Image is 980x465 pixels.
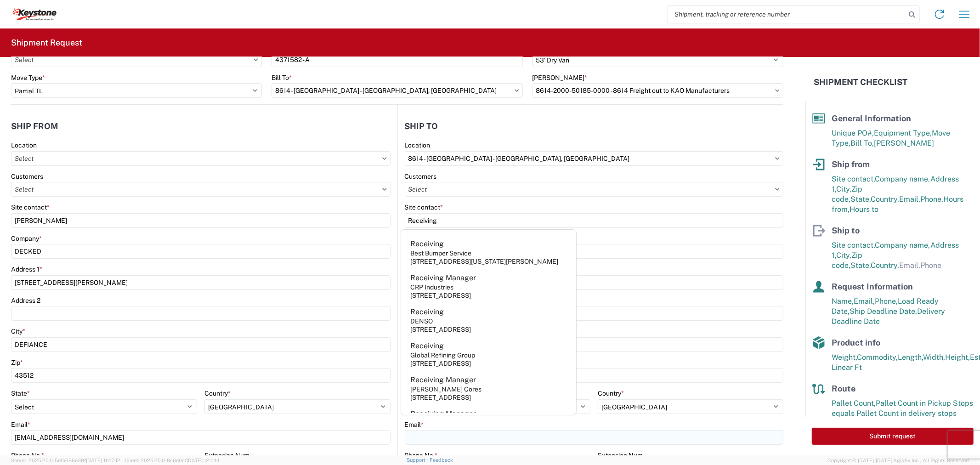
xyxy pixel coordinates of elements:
span: Hours to [850,205,878,214]
div: Receiving Manager [410,409,476,419]
label: Customers [405,172,437,181]
label: Phone No. [405,451,438,459]
input: Shipment, tracking or reference number [668,6,906,23]
input: Select [11,151,391,166]
div: DENSO [410,317,433,325]
a: Feedback [430,457,453,463]
label: Email [405,420,424,429]
span: [DATE] 11:47:12 [86,458,120,463]
label: Bill To [272,74,292,82]
label: Address 1 [11,265,42,273]
div: [PERSON_NAME] Cores [410,385,482,393]
span: [PERSON_NAME] [874,139,934,147]
label: Customers [11,172,43,181]
span: Copyright © [DATE]-[DATE] Agistix Inc., All Rights Reserved [827,456,969,465]
span: Weight, [832,353,857,362]
span: Product info [832,338,880,347]
div: Receiving [410,239,444,249]
span: Ship Deadline Date, [850,307,917,316]
label: Zip [11,358,23,367]
h2: Shipment Request [11,37,82,48]
span: Route [832,384,855,393]
span: Width, [923,353,945,362]
div: Best Bumper Service [410,249,471,257]
span: Commodity, [857,353,898,362]
span: Site contact, [832,241,875,250]
span: Equipment Type, [874,129,932,137]
label: [PERSON_NAME] [532,74,588,82]
label: Country [204,389,231,397]
h2: Ship to [405,122,438,131]
label: City [11,327,25,335]
span: Email, [899,261,920,270]
div: Receiving [410,307,444,317]
label: Extension Num [598,451,643,459]
input: Select [272,83,522,98]
span: State, [850,195,871,204]
span: Phone, [875,297,898,306]
span: Phone [920,261,941,270]
span: Client: 2025.20.0-8c6e0cf [125,458,220,463]
label: Phone No. [11,451,44,459]
span: Company name, [875,175,930,183]
a: Support [407,457,430,463]
label: State [11,389,30,397]
div: Receiving Manager [410,273,476,283]
div: [STREET_ADDRESS] [410,359,471,368]
span: Bill To, [850,139,874,147]
span: Country, [871,261,899,270]
label: Company [11,234,42,243]
input: Select [405,151,784,166]
span: Ship to [832,226,860,235]
label: Site contact [11,203,50,211]
div: Receiving Manager [410,375,476,385]
div: Global Refining Group [410,351,475,359]
span: Unique PO#, [832,129,874,137]
div: [STREET_ADDRESS][US_STATE][PERSON_NAME] [410,257,558,266]
span: Email, [899,195,920,204]
label: Address 2 [11,296,40,305]
span: Pallet Count in Pickup Stops equals Pallet Count in delivery stops [832,399,973,418]
input: Select [532,83,783,98]
span: [DATE] 12:11:14 [187,458,220,463]
div: [STREET_ADDRESS] [410,393,471,402]
input: Select [405,182,784,197]
div: [STREET_ADDRESS] [410,325,471,334]
label: Country [598,389,624,397]
div: CRP Industries [410,283,453,291]
label: Email [11,420,30,429]
label: Location [405,141,431,149]
input: Select [11,182,391,197]
span: Phone, [920,195,943,204]
span: Pallet Count, [832,399,876,408]
div: Receiving [410,341,444,351]
button: Submit request [812,428,974,445]
span: State, [850,261,871,270]
h2: Shipment Checklist [814,77,907,88]
span: Company name, [875,241,930,250]
span: Request Information [832,282,913,291]
span: City, [836,251,851,260]
span: Server: 2025.20.0-5efa686e39f [11,458,120,463]
span: Height, [945,353,970,362]
span: Email, [854,297,875,306]
span: Site contact, [832,175,875,183]
input: Select [11,52,262,67]
span: Country, [871,195,899,204]
label: Extension Num [204,451,249,459]
span: General Information [832,113,911,123]
label: Site contact [405,203,443,211]
div: [STREET_ADDRESS] [410,291,471,300]
span: Ship from [832,159,870,169]
label: Move Type [11,74,45,82]
span: Name, [832,297,854,306]
label: Location [11,141,37,149]
h2: Ship from [11,122,58,131]
span: City, [836,185,851,193]
span: Length, [898,353,923,362]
